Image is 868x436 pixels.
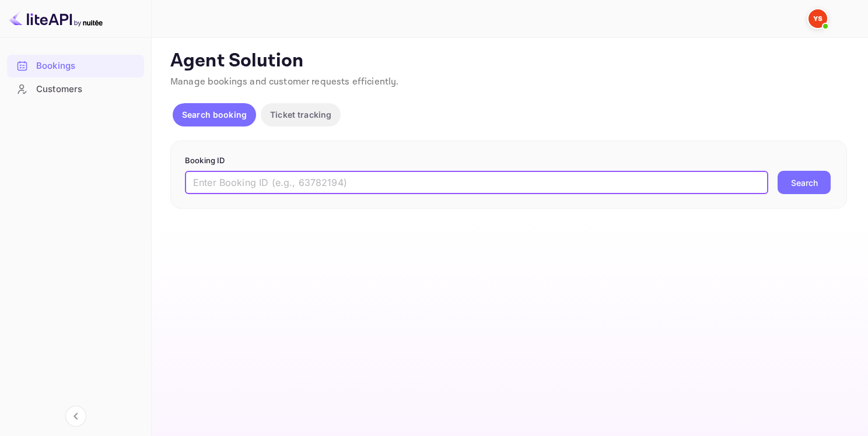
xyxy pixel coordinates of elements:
input: Enter Booking ID (e.g., 63782194) [185,171,768,194]
button: Search [778,171,831,194]
a: Customers [7,78,144,100]
div: Customers [7,78,144,101]
img: Yandex Support [808,9,827,28]
div: Customers [36,83,138,96]
p: Booking ID [185,155,832,167]
p: Ticket tracking [270,108,331,121]
div: Bookings [36,59,138,73]
button: Collapse navigation [65,406,86,427]
span: Manage bookings and customer requests efficiently. [170,76,399,88]
img: LiteAPI logo [9,9,103,28]
a: Bookings [7,55,144,76]
div: Bookings [7,55,144,78]
p: Search booking [182,108,247,121]
p: Agent Solution [170,50,847,73]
